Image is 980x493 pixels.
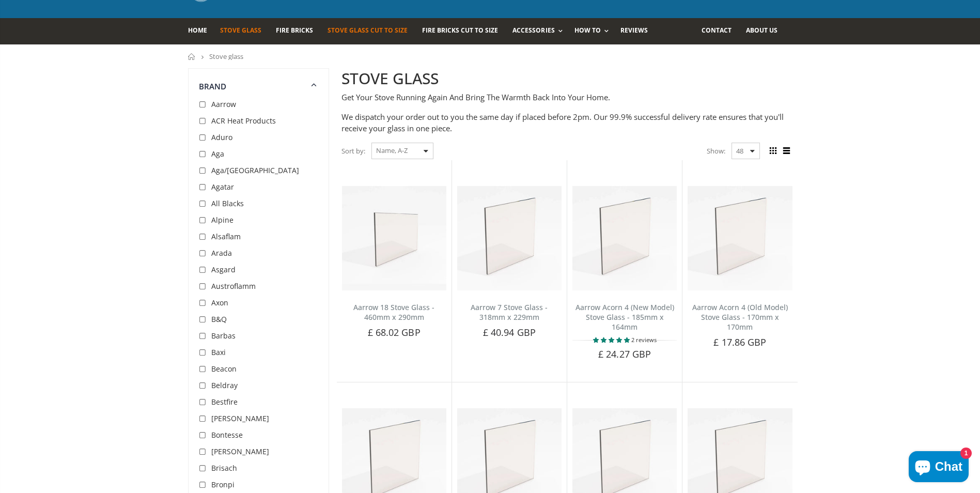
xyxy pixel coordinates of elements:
span: Aga [211,149,224,159]
a: Reviews [620,18,656,44]
span: Alpine [211,215,234,225]
span: Bronpi [211,480,235,489]
span: £ 40.94 GBP [483,326,536,338]
span: About us [746,26,777,35]
a: Home [188,53,196,60]
span: £ 68.02 GBP [368,326,421,338]
a: Aarrow 18 Stove Glass - 460mm x 290mm [353,302,434,322]
img: Aarrow Acorn 4 Old Model Stove Glass [688,186,792,290]
span: £ 17.86 GBP [713,336,766,348]
a: Home [188,18,215,44]
span: Bontesse [211,430,243,440]
span: Stove glass [209,52,243,61]
span: Brisach [211,463,237,473]
a: Accessories [512,18,567,44]
span: [PERSON_NAME] [211,413,269,423]
span: Grid view [768,145,779,157]
span: Austroflamm [211,281,256,291]
span: Contact [702,26,732,35]
span: Asgard [211,265,236,274]
span: Fire Bricks Cut To Size [422,26,498,35]
span: Baxi [211,347,226,357]
span: Reviews [620,26,648,35]
a: Fire Bricks Cut To Size [422,18,506,44]
span: Beacon [211,364,237,374]
span: £ 24.27 GBP [598,348,651,360]
img: Aarrow 7 Stove Glass [457,186,562,290]
inbox-online-store-chat: Shopify online store chat [906,451,972,485]
span: Accessories [512,26,554,35]
p: Get Your Stove Running Again And Bring The Warmth Back Into Your Home. [341,91,792,103]
span: Show: [707,143,725,159]
span: List view [781,145,792,157]
img: Aarrow Acorn 4 New Model Stove Glass [572,186,677,290]
a: Fire Bricks [276,18,321,44]
span: How To [574,26,601,35]
span: Aarrow [211,99,236,109]
a: Contact [702,18,739,44]
a: Aarrow Acorn 4 (Old Model) Stove Glass - 170mm x 170mm [692,302,788,332]
span: Aduro [211,132,232,142]
span: Stove Glass [220,26,261,35]
img: Aarrow 18 Stove Glass [342,186,446,290]
a: How To [574,18,614,44]
span: Aga/[GEOGRAPHIC_DATA] [211,165,299,175]
span: Axon [211,298,228,307]
span: All Blacks [211,198,244,208]
span: Sort by: [341,142,365,160]
span: 2 reviews [631,336,657,344]
span: Stove Glass Cut To Size [328,26,408,35]
span: Alsaflam [211,232,241,241]
a: Stove Glass Cut To Size [328,18,415,44]
span: Bestfire [211,397,238,407]
span: Arada [211,248,232,258]
span: B&Q [211,314,227,324]
a: Stove Glass [220,18,269,44]
span: Barbas [211,331,236,341]
span: ACR Heat Products [211,116,276,126]
a: About us [746,18,785,44]
h2: STOVE GLASS [341,68,792,89]
span: [PERSON_NAME] [211,446,269,456]
span: Beldray [211,380,238,390]
span: Brand [199,81,227,91]
span: 5.00 stars [593,336,631,344]
span: Home [188,26,207,35]
a: Aarrow 7 Stove Glass - 318mm x 229mm [471,302,548,322]
p: We dispatch your order out to you the same day if placed before 2pm. Our 99.9% successful deliver... [341,111,792,134]
span: Fire Bricks [276,26,313,35]
a: Aarrow Acorn 4 (New Model) Stove Glass - 185mm x 164mm [575,302,674,332]
span: Agatar [211,182,234,192]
